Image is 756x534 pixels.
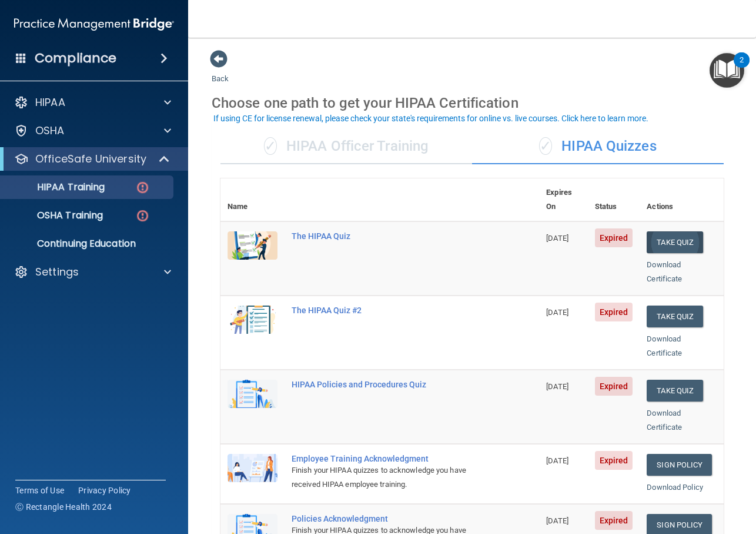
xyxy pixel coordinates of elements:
div: Finish your HIPAA quizzes to acknowledge you have received HIPAA employee training. [292,463,480,492]
div: Employee Training Acknowledgment [292,454,480,463]
button: Take Quiz [647,231,703,253]
div: HIPAA Officer Training [220,129,472,164]
img: PMB logo [14,12,174,36]
span: Expired [595,303,633,321]
p: Continuing Education [8,238,168,250]
span: [DATE] [546,308,568,317]
span: [DATE] [546,456,568,465]
a: Download Certificate [647,334,682,357]
img: danger-circle.6113f641.png [135,180,150,195]
div: 2 [740,60,744,75]
p: HIPAA Training [8,181,105,193]
img: danger-circle.6113f641.png [135,208,150,223]
div: Choose one path to get your HIPAA Certification [212,86,732,120]
span: Ⓒ Rectangle Health 2024 [15,501,112,513]
div: The HIPAA Quiz [292,231,480,241]
span: Expired [595,377,633,396]
span: ✓ [264,137,277,155]
div: The HIPAA Quiz #2 [292,306,480,315]
a: Privacy Policy [78,485,131,496]
button: If using CE for license renewal, please check your state's requirements for online vs. live cours... [212,112,650,124]
a: OfficeSafe University [14,152,170,166]
th: Status [588,178,640,221]
span: [DATE] [546,234,568,243]
a: Back [212,60,229,83]
span: [DATE] [546,382,568,391]
button: Open Resource Center, 2 new notifications [710,53,744,88]
div: HIPAA Quizzes [472,129,724,164]
span: Expired [595,511,633,530]
div: Policies Acknowledgment [292,514,480,523]
a: Sign Policy [647,454,712,476]
div: HIPAA Policies and Procedures Quiz [292,380,480,389]
a: Terms of Use [15,485,64,496]
a: OSHA [14,124,171,138]
a: Download Certificate [647,409,682,432]
a: HIPAA [14,95,171,110]
th: Name [220,178,285,221]
div: If using CE for license renewal, please check your state's requirements for online vs. live cours... [213,114,648,122]
a: Download Policy [647,483,703,492]
p: HIPAA [35,95,65,110]
th: Actions [640,178,724,221]
a: Settings [14,265,171,279]
span: Expired [595,451,633,470]
span: [DATE] [546,516,568,525]
p: OSHA Training [8,210,103,221]
span: ✓ [539,137,552,155]
span: Expired [595,228,633,247]
h4: Compliance [35,50,116,67]
button: Take Quiz [647,306,703,327]
p: Settings [35,265,79,279]
p: OfficeSafe University [35,152,146,166]
th: Expires On [539,178,587,221]
p: OSHA [35,124,65,138]
button: Take Quiz [647,380,703,402]
a: Download Certificate [647,260,682,283]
